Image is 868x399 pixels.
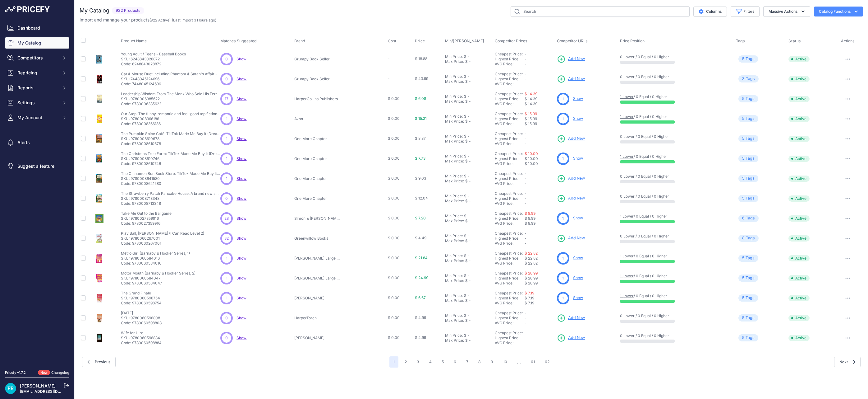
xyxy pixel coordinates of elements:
[562,156,564,162] span: 1
[294,77,341,82] p: Grumpy Book Seller
[5,112,69,123] button: My Account
[294,39,305,43] span: Brand
[5,22,69,363] nav: Sidebar
[388,39,398,44] button: Cost
[562,96,564,102] span: 1
[568,315,585,321] span: Add New
[495,181,525,186] div: AVG Price:
[237,156,246,161] a: Show
[388,96,400,101] span: $ 0.00
[237,316,246,320] span: Show
[121,96,220,101] p: SKU: 9780006385622
[237,216,246,221] span: Show
[495,52,523,56] a: Cheapest Price:
[445,154,463,159] div: Min Price:
[752,156,755,162] span: s
[495,96,525,101] div: Highest Price:
[573,275,583,280] a: Show
[495,57,525,62] div: Highest Price:
[495,77,525,82] div: Highest Price:
[568,195,585,201] span: Add New
[445,114,463,119] div: Min Price:
[121,92,220,96] p: Leadership Wisdom From The Monk Who Sold His Ferrari
[620,254,634,258] a: 1 Lower
[465,139,468,144] div: $
[495,271,523,275] a: Cheapest Price:
[237,336,246,340] span: Show
[226,176,227,181] span: 1
[475,356,485,368] button: Go to page 8
[620,94,634,99] a: 1 Lower
[752,176,755,181] span: s
[465,159,468,164] div: $
[294,176,341,181] p: One More Chapter
[464,174,466,179] div: $
[495,211,523,216] a: Cheapest Price:
[738,75,759,82] span: Tag
[525,156,538,161] span: $ 10.00
[466,94,470,99] div: -
[568,335,585,341] span: Add New
[557,75,585,83] a: Add New
[568,176,585,181] span: Add New
[465,79,468,84] div: $
[620,154,634,159] a: 1 Lower
[511,6,690,17] input: Search
[568,76,585,82] span: Add New
[121,57,186,62] p: SKU: 6248843028872
[495,82,525,87] div: AVG Price:
[495,311,523,315] a: Cheapest Price:
[525,271,538,275] a: $ 28.99
[121,82,220,87] p: Code: 7448045124696
[388,116,400,121] span: $ 0.00
[525,57,526,61] span: -
[620,74,730,79] p: 0 Lower / 0 Equal / 0 Higher
[573,116,583,121] a: Show
[742,56,744,62] span: 5
[237,296,246,300] a: Show
[415,176,426,181] span: $ 9.03
[814,7,863,16] button: Catalog Functions
[5,161,69,172] a: Suggest a feature
[466,134,470,139] div: -
[17,115,58,121] span: My Account
[752,116,755,122] span: s
[415,39,425,44] span: Price
[620,154,730,159] p: / 0 Equal / 0 Higher
[525,171,526,176] span: -
[237,236,246,241] a: Show
[788,116,810,122] span: Active
[450,356,460,368] button: Go to page 6
[17,85,58,91] span: Reports
[415,136,426,141] span: $ 8.87
[121,161,220,166] p: Code: 9780008610746
[294,116,341,121] p: Avon
[445,119,464,124] div: Max Price:
[121,156,220,161] p: SKU: 9780008610746
[620,174,730,179] p: 0 Lower / 0 Equal / 0 Higher
[415,76,428,81] span: $ 43.99
[568,235,585,241] span: Add New
[495,161,525,166] div: AVG Price:
[525,211,535,216] a: $ 8.99
[464,134,466,139] div: $
[17,55,58,61] span: Competitors
[788,56,810,62] span: Active
[388,156,400,161] span: $ 0.00
[5,67,69,78] button: Repricing
[468,59,471,64] div: -
[151,18,169,22] a: 922 Active
[445,39,484,43] span: Min/[PERSON_NAME]
[525,121,554,126] div: $ 15.99
[525,62,526,66] span: -
[573,96,583,101] a: Show
[464,54,466,59] div: $
[495,231,523,236] a: Cheapest Price:
[495,72,523,76] a: Cheapest Price:
[220,39,257,43] span: Matches Suggested
[465,59,468,64] div: $
[237,276,246,280] span: Show
[237,57,246,61] span: Show
[225,56,228,62] span: 0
